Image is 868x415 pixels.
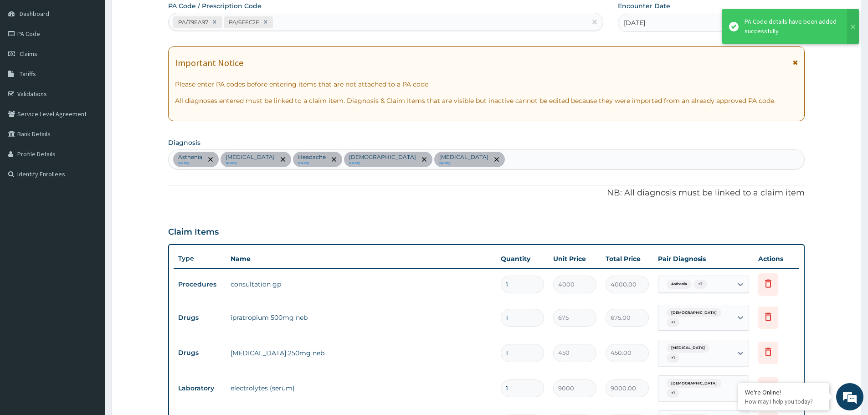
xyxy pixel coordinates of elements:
[226,154,275,161] p: [MEDICAL_DATA]
[298,161,326,165] small: query
[174,250,226,267] th: Type
[175,96,798,105] p: All diagnoses entered must be linked to a claim item. Diagnosis & Claim Items that are visible bu...
[226,250,496,268] th: Name
[168,227,219,237] h3: Claim Items
[178,154,202,161] p: Asthenia
[168,138,200,147] label: Diagnosis
[493,155,501,164] span: remove selection option
[667,389,679,398] span: + 1
[624,18,645,27] span: [DATE]
[20,50,37,58] span: Claims
[667,379,721,388] span: [DEMOGRAPHIC_DATA]
[226,17,261,27] div: PA/6EFC2F
[420,155,428,164] span: remove selection option
[279,155,287,164] span: remove selection option
[439,154,488,161] p: [MEDICAL_DATA]
[667,318,679,327] span: + 1
[226,308,496,327] td: ipratropium 500mg neb
[754,250,799,268] th: Actions
[667,280,692,289] span: Asthenia
[175,80,798,89] p: Please enter PA codes before entering items that are not attached to a PA code
[174,276,226,293] td: Procedures
[178,161,202,165] small: query
[206,155,215,164] span: remove selection option
[226,161,275,165] small: query
[20,70,36,78] span: Tariffs
[168,1,262,10] label: PA Code / Prescription Code
[175,58,243,68] h1: Important Notice
[226,379,496,397] td: electrolytes (serum)
[349,154,416,161] p: [DEMOGRAPHIC_DATA]
[653,250,754,268] th: Pair Diagnosis
[745,17,838,36] div: PA Code details have been added successfully
[174,309,226,326] td: Drugs
[549,250,601,268] th: Unit Price
[174,380,226,397] td: Laboratory
[174,344,226,361] td: Drugs
[226,275,496,293] td: consultation gp
[693,280,707,289] span: + 2
[330,155,338,164] span: remove selection option
[5,249,174,281] textarea: Type your message and hit 'Enter'
[496,250,549,268] th: Quantity
[745,398,822,405] p: How may I help you today?
[175,17,210,27] div: PA/79EA97
[667,343,709,353] span: [MEDICAL_DATA]
[667,308,721,318] span: [DEMOGRAPHIC_DATA]
[298,154,326,161] p: Headache
[349,161,416,165] small: query
[20,10,49,18] span: Dashboard
[601,250,653,268] th: Total Price
[618,1,670,10] label: Encounter Date
[53,115,126,207] span: We're online!
[149,5,171,26] div: Minimize live chat window
[47,51,153,63] div: Chat with us now
[745,388,822,396] div: We're Online!
[17,46,37,68] img: d_794563401_company_1708531726252_794563401
[168,187,805,199] p: NB: All diagnosis must be linked to a claim item
[226,344,496,362] td: [MEDICAL_DATA] 250mg neb
[667,354,679,363] span: + 1
[439,161,488,165] small: query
